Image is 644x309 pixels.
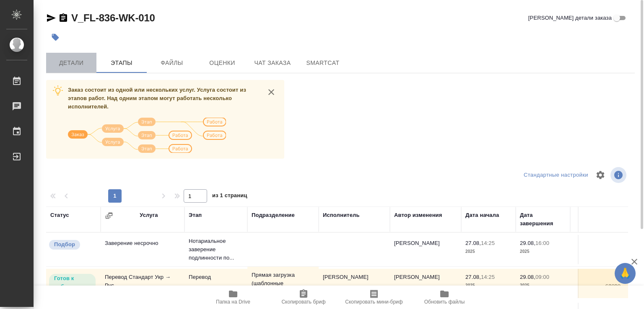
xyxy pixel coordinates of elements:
[465,274,481,280] p: 27.08,
[522,169,590,182] div: split button
[252,58,293,68] span: Чат заказа
[58,13,68,23] button: Скопировать ссылку
[50,211,69,219] div: Статус
[520,281,566,290] p: 2025
[71,12,155,23] a: V_FL-836-WK-010
[520,240,535,246] p: 29.08,
[574,247,621,256] p: док.
[465,281,512,290] p: 2025
[465,240,481,246] p: 27.08,
[54,240,75,249] p: Подбор
[520,247,566,256] p: 2025
[590,165,610,185] span: Настроить таблицу
[520,274,535,280] p: 29.08,
[303,58,343,68] span: SmartCat
[618,265,632,282] span: 🙏
[323,211,360,219] div: Исполнитель
[189,237,243,262] p: Нотариальное заверение подлинности по...
[528,14,612,22] span: [PERSON_NAME] детали заказа
[198,286,268,309] button: Папка на Drive
[424,299,465,305] span: Обновить файлы
[212,191,247,203] span: из 1 страниц
[105,211,113,220] button: Сгруппировать
[101,58,142,68] span: Этапы
[51,58,91,68] span: Детали
[339,286,409,309] button: Скопировать мини-бриф
[202,58,242,68] span: Оценки
[481,274,495,280] p: 14:25
[481,240,495,246] p: 14:25
[152,58,192,68] span: Файлы
[390,269,461,298] td: [PERSON_NAME]
[465,247,512,256] p: 2025
[390,235,461,264] td: [PERSON_NAME]
[535,240,549,246] p: 16:00
[101,269,184,298] td: Перевод Стандарт Укр → Рус
[54,274,91,291] p: Готов к работе
[268,286,339,309] button: Скопировать бриф
[319,269,390,298] td: [PERSON_NAME]
[574,273,621,281] p: 1
[574,281,621,290] p: слово
[189,211,202,219] div: Этап
[216,299,250,305] span: Папка на Drive
[281,299,325,305] span: Скопировать бриф
[610,167,628,183] span: Посмотреть информацию
[394,211,442,219] div: Автор изменения
[46,13,56,23] button: Скопировать ссылку для ЯМессенджера
[574,239,621,247] p: 0
[247,267,319,300] td: Прямая загрузка (шаблонные документы)
[68,87,246,110] span: Заказ состоит из одной или нескольких услуг. Услуга состоит из этапов работ. Над одним этапом мог...
[46,28,65,46] button: Добавить тэг
[520,211,566,228] div: Дата завершения
[409,286,480,309] button: Обновить файлы
[265,86,278,98] button: close
[465,211,499,219] div: Дата начала
[252,211,295,219] div: Подразделение
[535,274,549,280] p: 09:00
[140,211,158,219] div: Услуга
[345,299,402,305] span: Скопировать мини-бриф
[189,273,243,281] p: Перевод
[615,263,636,284] button: 🙏
[101,235,184,264] td: Заверение несрочно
